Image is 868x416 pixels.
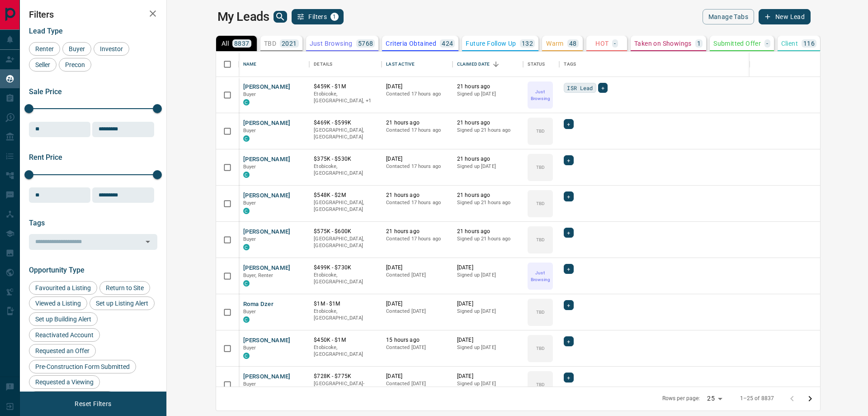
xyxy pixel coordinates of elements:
p: TBD [536,236,545,243]
span: + [567,373,570,382]
p: 48 [569,40,577,47]
p: $375K - $530K [314,155,377,163]
div: condos.ca [243,99,250,105]
p: Brampton [314,91,377,105]
p: [DATE] [386,155,448,163]
p: Contacted 17 hours ago [386,199,448,206]
p: TBD [536,200,545,207]
span: Reactivated Account [32,331,97,339]
p: Etobicoke, [GEOGRAPHIC_DATA] [314,344,377,358]
p: 21 hours ago [457,191,519,199]
button: Sort [490,58,502,71]
p: [DATE] [386,373,448,380]
div: Last Active [382,52,453,77]
span: Buyer [243,309,256,315]
p: Just Browsing [528,88,552,102]
div: 25 [703,392,725,405]
span: Opportunity Type [29,266,85,274]
div: Details [309,52,382,77]
div: Set up Listing Alert [90,296,155,310]
span: + [567,120,570,129]
p: 21 hours ago [386,228,448,235]
div: + [564,300,573,310]
div: condos.ca [243,353,250,359]
p: Submitted Offer [713,40,761,47]
p: TBD [536,309,545,316]
span: + [567,301,570,310]
span: Buyer [243,236,256,242]
p: $469K - $599K [314,119,377,127]
p: [DATE] [386,264,448,272]
p: $450K - $1M [314,336,377,344]
p: 21 hours ago [457,155,519,163]
p: 1–25 of 8837 [740,395,774,402]
button: [PERSON_NAME] [243,191,291,200]
span: Return to Site [103,284,147,292]
p: Contacted 17 hours ago [386,235,448,243]
div: Status [528,52,545,77]
span: Favourited a Listing [32,284,94,292]
span: ISR Lead [567,83,593,92]
span: Buyer [243,91,256,97]
p: $728K - $775K [314,373,377,380]
span: + [567,192,570,201]
p: Contacted [DATE] [386,380,448,387]
p: Signed up 21 hours ago [457,199,519,206]
span: 1 [331,14,338,20]
p: Signed up [DATE] [457,380,519,387]
p: 15 hours ago [386,336,448,344]
p: Contacted 17 hours ago [386,163,448,170]
span: Lead Type [29,27,63,35]
p: [DATE] [457,300,519,308]
div: + [598,83,608,93]
button: Filters1 [292,9,344,24]
div: Set up Building Alert [29,312,98,326]
p: TBD [536,164,545,171]
span: Set up Listing Alert [93,300,151,307]
p: TBD [536,345,545,352]
p: 5768 [358,40,373,47]
div: Precon [59,58,91,72]
div: condos.ca [243,172,250,178]
span: Investor [97,45,126,53]
p: Signed up [DATE] [457,91,519,98]
p: Just Browsing [310,40,353,47]
div: condos.ca [243,280,250,287]
p: 1 [697,40,701,47]
span: Renter [32,45,57,53]
span: Buyer [243,200,256,206]
p: $1M - $1M [314,300,377,308]
p: 116 [803,40,815,47]
p: Etobicoke, [GEOGRAPHIC_DATA] [314,163,377,177]
div: Name [243,52,257,77]
p: Contacted [DATE] [386,344,448,351]
button: [PERSON_NAME] [243,336,291,345]
p: [DATE] [457,336,519,344]
p: - [614,40,616,47]
span: Pre-Construction Form Submitted [32,363,133,370]
p: 2021 [282,40,297,47]
p: TBD [264,40,276,47]
div: condos.ca [243,135,250,142]
p: Warm [546,40,564,47]
p: Just Browsing [528,269,552,283]
button: [PERSON_NAME] [243,373,291,381]
p: 424 [442,40,453,47]
span: Buyer [243,345,256,351]
p: 21 hours ago [457,83,519,91]
h1: My Leads [217,10,269,24]
p: Contacted [DATE] [386,272,448,279]
p: Signed up [DATE] [457,272,519,279]
div: Status [523,52,559,77]
p: 132 [522,40,533,47]
button: Reset Filters [69,396,117,411]
button: [PERSON_NAME] [243,228,291,236]
div: Renter [29,42,60,56]
button: Open [142,235,154,248]
p: $548K - $2M [314,191,377,199]
span: Buyer [243,128,256,134]
span: + [567,337,570,346]
div: Last Active [386,52,414,77]
button: [PERSON_NAME] [243,119,291,128]
button: New Lead [759,9,811,24]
